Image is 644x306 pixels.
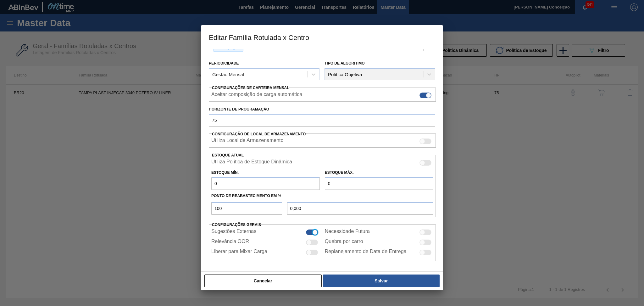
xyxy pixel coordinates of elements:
label: Quebra por carro [325,239,363,246]
h3: Editar Família Rotulada x Centro [201,25,443,49]
span: Configuração de Local de Armazenamento [212,132,306,136]
label: Necessidade Futura [325,229,370,236]
label: Tipo de Algoritimo [325,61,365,65]
label: Horizonte de Programação [209,105,435,114]
span: Configurações Gerais [212,223,261,227]
div: Gestão Mensal [212,72,244,77]
label: Estoque Máx. [325,170,354,175]
label: Replanejamento de Data de Entrega [325,249,407,256]
label: Aceitar composição de carga automática [211,92,302,99]
label: Ponto de Reabastecimento em % [211,194,281,198]
button: Cancelar [204,275,322,287]
button: Salvar [323,275,440,287]
label: Quando ativada, o sistema irá usar os estoques usando a Política de Estoque Dinâmica. [211,159,292,167]
label: Periodicidade [209,61,239,65]
label: Quando ativada, o sistema irá exibir os estoques de diferentes locais de armazenamento. [211,138,283,145]
label: Estoque Mín. [211,170,239,175]
label: Relevância OOR [211,239,249,246]
label: Estoque Atual [212,153,244,157]
label: Liberar para Mixar Carga [211,249,267,256]
label: Sugestões Externas [211,229,256,236]
span: Configurações de Carteira Mensal [212,86,289,90]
